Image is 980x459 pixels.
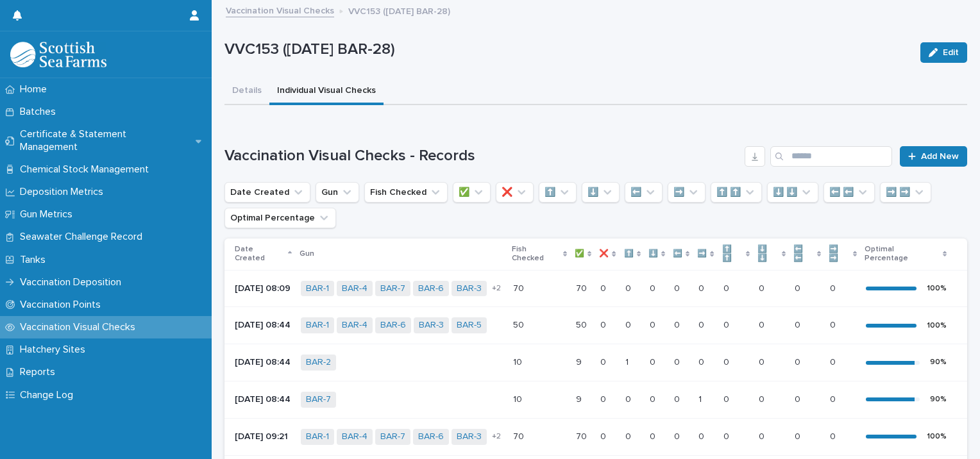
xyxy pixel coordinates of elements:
a: BAR-3 [457,431,482,442]
p: Deposition Metrics [15,186,114,198]
p: 0 [698,281,707,294]
a: BAR-2 [306,357,331,368]
p: ⬅️ [673,247,682,261]
p: 0 [795,281,803,294]
p: 0 [723,429,732,442]
p: 0 [674,429,682,442]
p: Vaccination Deposition [15,276,131,288]
p: 0 [698,429,707,442]
a: Vaccination Visual Checks [226,3,334,17]
p: 1 [698,392,704,405]
p: 0 [650,281,658,294]
p: 0 [830,392,838,405]
p: 70 [576,281,589,294]
tr: [DATE] 08:44BAR-2 1010 99 00 11 00 00 00 00 00 00 00 90% [224,344,967,381]
p: 0 [795,317,803,331]
div: 100 % [927,284,947,293]
p: ❌ [599,247,609,261]
p: Vaccination Points [15,299,111,311]
button: Gun [316,182,359,203]
button: Optimal Percentage [224,208,336,228]
p: 0 [674,281,682,294]
a: BAR-1 [306,431,329,442]
button: ➡️ [668,182,705,203]
p: 10 [513,392,525,405]
p: 0 [650,317,658,331]
p: ➡️ ➡️ [829,242,849,266]
p: VVC153 ([DATE] BAR-28) [224,40,910,59]
button: ➡️ ➡️ [880,182,931,203]
p: 0 [600,392,609,405]
p: ➡️ [697,247,707,261]
p: Reports [15,366,65,378]
tr: [DATE] 08:44BAR-7 1010 99 00 00 00 00 11 00 00 00 00 90% [224,381,967,418]
p: Tanks [15,254,56,266]
a: Add New [900,146,967,167]
p: 0 [625,317,634,331]
p: Chemical Stock Management [15,163,159,176]
a: BAR-6 [418,283,444,294]
button: Individual Visual Checks [269,78,384,105]
p: 0 [650,429,658,442]
p: 10 [513,355,525,368]
tr: [DATE] 09:21BAR-1 BAR-4 BAR-7 BAR-6 BAR-3 +27070 7070 00 00 00 00 00 00 00 00 00 100% [224,418,967,455]
p: 0 [759,392,767,405]
p: 0 [698,355,707,368]
a: BAR-3 [419,320,444,331]
a: BAR-4 [342,431,367,442]
p: Change Log [15,389,83,401]
button: ⬅️ ⬅️ [824,182,875,203]
img: uOABhIYSsOPhGJQdTwEw [10,42,106,67]
p: 0 [625,392,634,405]
span: + 2 [492,433,501,440]
p: 0 [830,281,838,294]
button: Fish Checked [364,182,448,203]
p: Batches [15,106,66,118]
p: ⬇️ ⬇️ [757,242,778,266]
p: Hatchery Sites [15,344,96,356]
p: 70 [576,429,589,442]
a: BAR-1 [306,320,329,331]
p: ⬆️ ⬆️ [722,242,743,266]
p: 0 [795,392,803,405]
p: 0 [698,317,707,331]
h1: Vaccination Visual Checks - Records [224,147,739,165]
button: ⬅️ [625,182,663,203]
p: 9 [576,392,584,405]
div: Search [770,146,892,167]
p: 0 [723,355,732,368]
p: 1 [625,355,631,368]
span: Add New [921,152,959,161]
a: BAR-7 [380,283,405,294]
p: 0 [759,281,767,294]
tr: [DATE] 08:44BAR-1 BAR-4 BAR-6 BAR-3 BAR-5 5050 5050 00 00 00 00 00 00 00 00 00 100% [224,307,967,344]
a: BAR-5 [457,320,482,331]
button: ⬆️ [539,182,577,203]
p: 0 [674,355,682,368]
a: BAR-7 [306,394,331,405]
p: 0 [795,355,803,368]
p: 0 [600,429,609,442]
button: Details [224,78,269,105]
p: 0 [625,281,634,294]
button: ✅ [453,182,491,203]
div: 90 % [930,358,947,367]
p: 50 [576,317,589,331]
p: 0 [723,281,732,294]
a: BAR-4 [342,283,367,294]
p: [DATE] 08:44 [235,357,291,368]
span: Edit [943,48,959,57]
p: 0 [674,317,682,331]
p: 0 [830,429,838,442]
tr: [DATE] 08:09BAR-1 BAR-4 BAR-7 BAR-6 BAR-3 +27070 7070 00 00 00 00 00 00 00 00 00 100% [224,270,967,307]
button: Date Created [224,182,310,203]
button: ❌ [496,182,534,203]
p: Vaccination Visual Checks [15,321,146,333]
p: 70 [513,429,527,442]
p: ⬇️ [648,247,658,261]
p: Fish Checked [512,242,560,266]
button: ⬆️ ⬆️ [711,182,762,203]
p: [DATE] 08:44 [235,394,291,405]
a: BAR-3 [457,283,482,294]
div: 90 % [930,395,947,404]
